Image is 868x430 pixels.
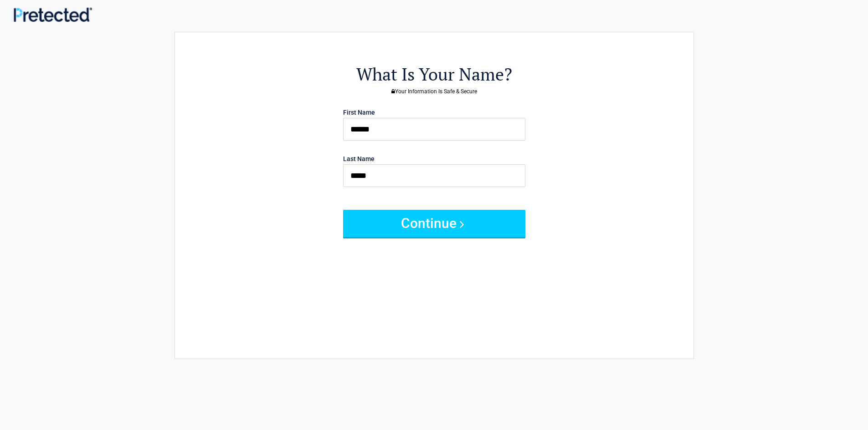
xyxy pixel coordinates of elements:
label: Last Name [343,156,375,162]
h2: What Is Your Name? [225,63,643,86]
img: Main Logo [14,7,92,21]
button: Continue [343,210,525,237]
label: First Name [343,109,375,116]
h3: Your Information Is Safe & Secure [225,89,643,94]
